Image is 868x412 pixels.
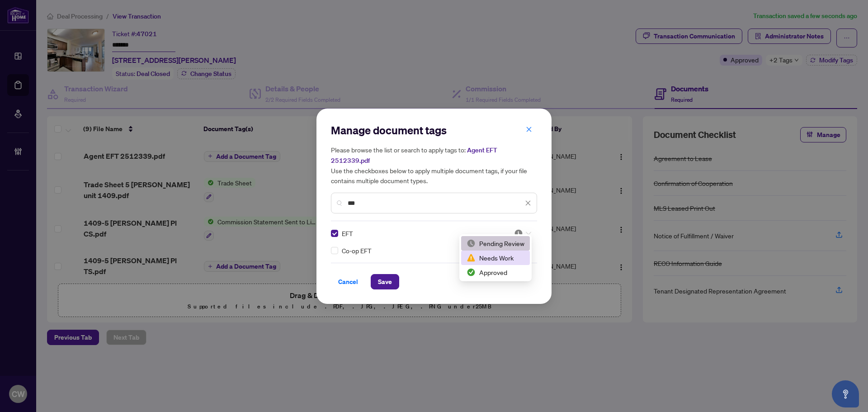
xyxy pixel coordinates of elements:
span: EFT [342,228,353,238]
span: close [526,126,532,133]
img: status [467,239,476,248]
button: Cancel [331,274,365,289]
img: status [514,229,523,238]
span: Save [378,275,392,289]
span: Pending Review [514,229,531,238]
span: Cancel [338,275,358,289]
div: Pending Review [467,238,524,248]
span: Agent EFT 2512339.pdf [331,146,497,165]
div: Approved [461,265,530,279]
div: Pending Review [461,236,530,251]
button: Open asap [832,380,859,407]
div: Needs Work [467,253,524,263]
span: Co-op EFT [342,246,372,256]
img: status [467,253,476,262]
img: status [467,268,476,277]
div: Approved [467,267,524,277]
button: Save [371,274,399,289]
div: Needs Work [461,251,530,265]
h2: Manage document tags [331,123,537,137]
span: close [525,200,531,206]
h5: Please browse the list or search to apply tags to: Use the checkboxes below to apply multiple doc... [331,145,537,185]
